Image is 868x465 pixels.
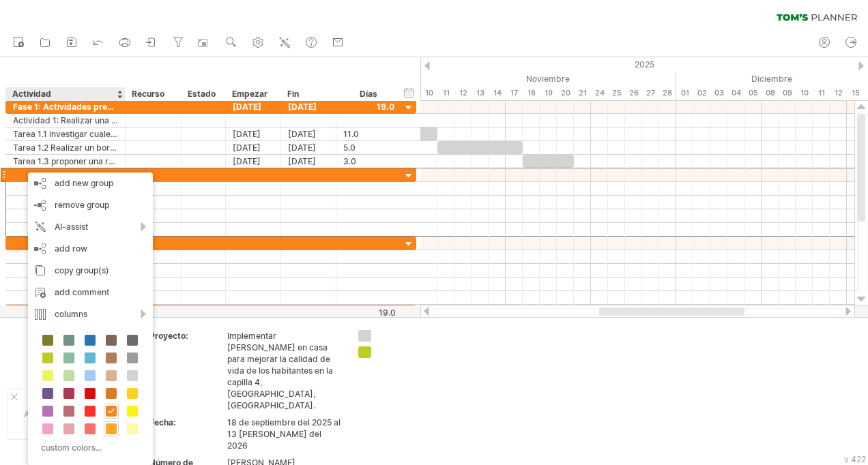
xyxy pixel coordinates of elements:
[608,86,625,100] div: Tuesday, 25 November 2025
[226,155,281,168] div: [DATE]
[659,86,676,100] div: Friday, 28 November 2025
[779,86,796,100] div: Tuesday, 9 December 2025
[472,86,489,100] div: Thursday, 13 November 2025
[625,86,642,100] div: Wednesday, 26 November 2025
[28,260,153,282] div: copy group(s)
[540,86,557,100] div: Wednesday, 19 November 2025
[281,127,336,140] div: [DATE]
[844,454,866,464] div: v 422
[727,86,744,100] div: Thursday, 4 December 2025
[226,141,281,154] div: [DATE]
[489,86,506,100] div: Friday, 14 November 2025
[149,330,225,342] div: Proyecto:
[454,86,472,100] div: Wednesday, 12 November 2025
[744,86,762,100] div: Friday, 5 December 2025
[336,87,401,101] div: Días
[343,141,394,154] div: 5.0
[287,87,328,101] div: Fin
[55,243,87,254] font: add row
[149,417,225,428] div: Fecha:
[227,417,342,451] div: 18 de septiembre del 2025 al 13 [PERSON_NAME] del 2026
[35,438,142,457] div: custom colors...
[28,216,153,238] div: AI-assist
[693,86,710,100] div: Tuesday, 2 December 2025
[13,155,118,168] div: Tarea 1.3 proponer una reunion dentro de la unidad habitacional para saber si les intresa el tema...
[55,200,109,210] span: remove group
[132,87,173,101] div: Recurso
[281,141,336,154] div: [DATE]
[335,72,676,86] div: November 2025
[591,86,608,100] div: Monday, 24 November 2025
[710,86,727,100] div: Wednesday, 3 December 2025
[523,86,540,100] div: Tuesday, 18 November 2025
[13,141,118,154] div: Tarea 1.2 Realizar un borrador con la informacion recabada
[343,127,394,140] div: 11.0
[24,409,118,419] font: Añade tu propio logotipo
[557,86,574,100] div: Thursday, 20 November 2025
[762,86,779,100] div: Monday, 8 December 2025
[847,86,864,100] div: Monday, 15 December 2025
[13,114,118,127] div: Actividad 1: Realizar una investigacion previa a los cultivos de hortalizas. previa a
[226,100,281,113] div: [DATE]
[13,100,118,113] div: Fase 1: Actividades previas
[281,100,336,113] div: [DATE]
[337,307,396,318] div: 19.0
[813,86,830,100] div: Thursday, 11 December 2025
[12,87,117,101] div: Actividad
[28,172,153,194] div: add new group
[642,86,659,100] div: Thursday, 27 November 2025
[232,87,273,101] div: Empezar
[437,86,454,100] div: Tuesday, 11 November 2025
[420,86,437,100] div: Monday, 10 November 2025
[13,127,118,140] div: Tarea 1.1 investigar cuales son las semillas que se pueden germinar
[506,86,523,100] div: Monday, 17 November 2025
[281,155,336,168] div: [DATE]
[28,303,153,325] div: columns
[28,282,153,303] div: add comment
[227,330,342,411] div: Implementar [PERSON_NAME] en casa para mejorar la calidad de vida de los habitantes en la capilla...
[796,86,813,100] div: Wednesday, 10 December 2025
[188,87,218,101] div: Estado
[676,86,693,100] div: Monday, 1 December 2025
[830,86,847,100] div: Friday, 12 December 2025
[343,155,394,168] div: 3.0
[574,86,591,100] div: Friday, 21 November 2025
[226,127,281,140] div: [DATE]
